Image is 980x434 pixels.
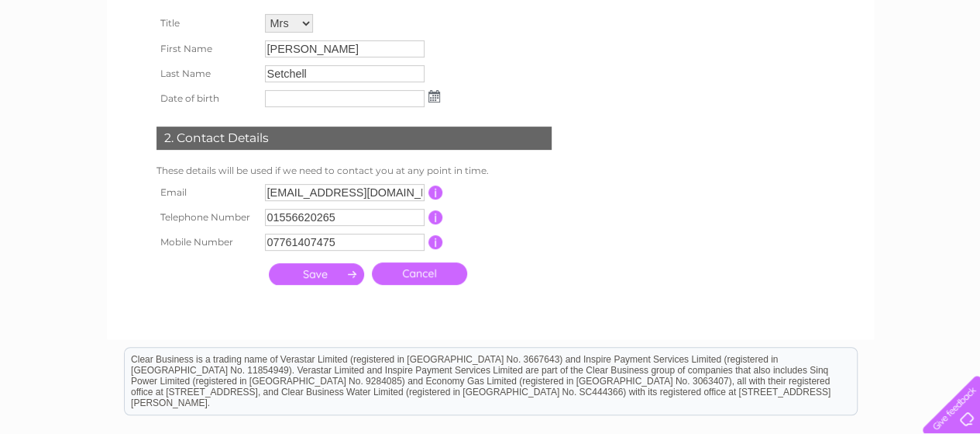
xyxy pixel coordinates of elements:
th: First Name [153,36,261,61]
th: Title [153,10,261,36]
th: Last Name [153,61,261,86]
input: Submit [269,263,364,285]
div: Clear Business is a trading name of Verastar Limited (registered in [GEOGRAPHIC_DATA] No. 3667643... [125,9,857,75]
td: These details will be used if we need to contact you at any point in time. [153,161,555,180]
img: logo.png [34,40,113,88]
img: ... [428,90,440,102]
th: Date of birth [153,86,261,111]
a: Log out [929,66,965,78]
a: Water [707,66,737,78]
div: 2. Contact Details [156,127,552,150]
th: Telephone Number [153,205,261,230]
a: Blog [845,66,868,78]
input: Information [428,235,443,249]
a: 0333 014 3131 [688,8,795,27]
a: Contact [877,66,915,78]
input: Information [428,186,443,200]
input: Information [428,210,443,224]
th: Email [153,180,261,205]
a: Telecoms [789,66,836,78]
th: Mobile Number [153,230,261,255]
a: Energy [746,66,780,78]
a: Cancel [372,262,467,285]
